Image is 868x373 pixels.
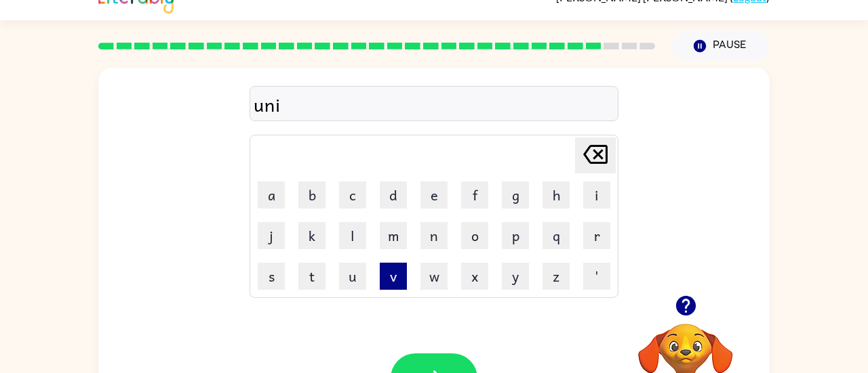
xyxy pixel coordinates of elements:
button: v [380,263,407,290]
button: g [502,181,529,209]
div: uni [254,90,614,118]
button: i [583,181,610,209]
button: m [380,222,407,249]
button: z [542,263,570,290]
button: a [258,181,285,209]
button: h [542,181,570,209]
button: q [542,222,570,249]
button: f [461,181,488,209]
button: e [420,181,448,209]
button: ' [583,263,610,290]
button: o [461,222,488,249]
button: k [298,222,325,249]
button: d [380,181,407,209]
button: u [339,263,366,290]
button: Pause [671,30,770,62]
button: w [420,263,448,290]
button: n [420,222,448,249]
button: x [461,263,488,290]
button: p [502,222,529,249]
button: s [258,263,285,290]
button: y [502,263,529,290]
button: b [298,181,325,209]
button: t [298,263,325,290]
button: c [339,181,366,209]
button: j [258,222,285,249]
button: r [583,222,610,249]
button: l [339,222,366,249]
